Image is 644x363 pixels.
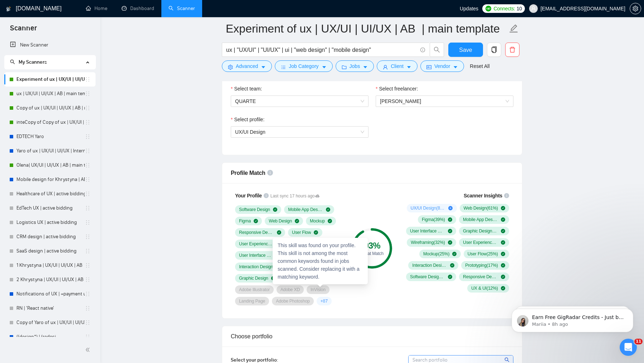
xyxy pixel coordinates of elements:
li: EDTECH Yaro [4,129,96,144]
span: Wireframing [292,252,315,258]
span: user [531,6,536,11]
button: search [430,43,444,57]
span: Software Design [239,207,270,212]
a: ux | UX/UI | UI/UX | AB | main template [16,87,85,101]
a: Copy of ux | UX/UI | UI/UX | AB | main template [16,101,85,115]
span: Jobs [350,62,360,70]
a: searchScanner [169,5,195,11]
label: Select team: [231,85,262,93]
a: setting [630,6,641,11]
span: UX/UI Design ( 88 %) [411,205,446,211]
span: check-circle [501,252,505,256]
iframe: Intercom live chat [620,339,637,356]
span: Landing Page [239,298,265,304]
span: My Scanners [10,59,47,65]
li: RN | 'React native' [4,301,96,315]
span: Select profile: [234,116,264,123]
li: Yaro of ux | UX/UI | UI/UX | Intermediate [4,144,96,158]
li: Notifications of UX | +payment unverified | AN [4,287,96,301]
span: 10 [517,5,522,13]
span: delete [506,46,519,53]
span: check-circle [501,217,505,222]
span: holder [85,134,91,139]
a: Experiment of ux | UX/UI | UI/UX | AB | main template [16,72,85,87]
button: barsJob Categorycaret-down [275,60,332,72]
span: User Interface Design [239,252,274,258]
li: CRM design | active bidding [4,230,96,244]
li: EdTech UX | active bidding [4,201,96,215]
li: Mobile design for Khrystyna | AB [4,172,96,187]
span: check-circle [295,219,299,223]
span: Web Design ( 61 %) [464,205,498,211]
img: logo [6,3,11,15]
a: EdTech UX | active bidding [16,201,85,215]
span: info-circle [504,193,509,198]
a: SaaS design | active bidding [16,244,85,258]
span: Adobe XD [280,287,300,293]
span: Graphic Design ( 32 %) [463,228,498,234]
span: holder [85,220,91,225]
span: User Experience Design [239,241,274,247]
span: My Scanners [19,59,47,65]
input: Search Freelance Jobs... [226,45,417,54]
span: holder [85,77,91,82]
button: Save [448,43,483,57]
span: edit [509,24,518,33]
span: Prototyping ( 17 %) [465,263,498,268]
span: holder [85,148,91,154]
span: check-circle [326,207,330,212]
li: 1 Khrystyna | UX/UI | UI/UX | AB [4,258,96,273]
span: holder [85,305,91,311]
span: check-circle [501,240,505,245]
span: InVision [311,287,326,293]
span: Software Design ( 14 %) [410,274,445,280]
span: check-circle [277,242,281,246]
span: User Interface Design ( 37 %) [410,228,445,234]
span: Last sync 17 hours ago [270,193,320,200]
span: check-circle [254,219,258,223]
span: Mockup [310,218,325,224]
span: Scanner Insights [464,193,502,198]
span: Profile Match [231,170,265,176]
span: Connects: [493,5,515,13]
span: Your Profile [235,193,262,198]
button: settingAdvancedcaret-down [222,60,272,72]
span: holder [85,234,91,240]
span: holder [85,119,91,125]
a: New Scanner [10,38,90,52]
a: homeHome [86,5,107,11]
span: Mobile App Design [288,207,323,212]
span: check-circle [271,276,275,280]
span: caret-down [322,64,327,70]
span: User Experience Design ( 28 %) [463,240,498,245]
span: check-circle [448,275,452,279]
span: check-circle [315,265,319,269]
span: Responsive Design [239,230,274,235]
li: inteCopy of Copy of ux | UX/UI | UI/UX | AB | main template [4,115,96,129]
span: check-circle [310,242,314,246]
a: inteCopy of Copy of ux | UX/UI | UI/UX | AB | main template [16,115,85,129]
span: Interaction Design ( 22 %) [412,263,447,268]
span: check-circle [314,230,318,235]
span: Figma ( 39 %) [422,217,445,222]
span: check-circle [318,253,322,257]
a: Healthcare of UX | active bidding [16,187,85,201]
a: 1 Khrystyna | UX/UI | UI/UX | AB [16,258,85,273]
span: info-circle [264,193,269,198]
span: setting [228,64,233,70]
a: dashboardDashboard [122,5,154,11]
span: QUARTE [235,96,364,107]
li: ux | UX/UI | UI/UX | AB | main template [4,87,96,101]
span: holder [85,191,91,197]
span: Select your portfolio: [231,357,278,363]
span: info-circle [267,170,273,176]
span: Client [391,62,404,70]
a: 2 Khrystyna | UX/UI | UI/UX | AB [16,273,85,287]
span: double-left [85,346,92,353]
span: user [383,64,388,70]
span: [PERSON_NAME] [380,98,421,104]
span: Advanced [236,62,258,70]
